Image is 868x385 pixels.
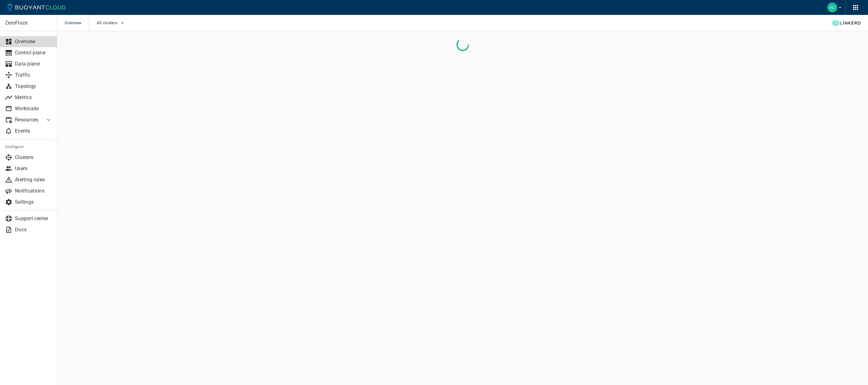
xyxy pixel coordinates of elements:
[15,188,52,194] p: Notifications
[827,2,837,12] img: Accounts Payable
[15,94,52,101] p: Metrics
[5,144,52,149] h5: Configure
[15,106,52,112] p: Workloads
[15,61,52,67] p: Data plane
[15,72,52,78] p: Traffic
[15,154,52,161] p: Clusters
[5,20,52,26] p: ZeroFlucs
[97,18,126,28] button: All clusters
[15,117,40,123] p: Resources
[15,50,52,56] p: Control plane
[15,165,52,172] p: Users
[15,215,52,222] p: Support center
[15,177,52,183] p: Alerting rules
[15,227,52,233] p: Docs
[15,128,52,134] p: Events
[15,38,52,45] p: Overview
[97,20,119,25] span: All clusters
[15,83,52,89] p: Topology
[15,199,52,205] p: Settings
[65,15,89,31] span: Overview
